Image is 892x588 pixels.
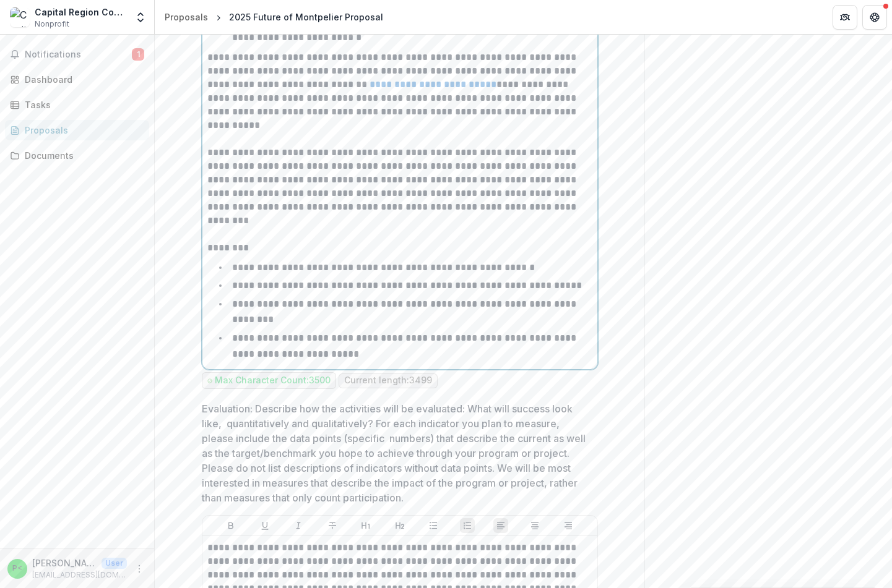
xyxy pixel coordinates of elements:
[5,95,149,115] a: Tasks
[102,558,127,569] p: User
[426,518,441,533] button: Bullet List
[5,45,149,64] button: Notifications1
[132,5,149,30] button: Open entity switcher
[291,518,306,533] button: Italicize
[202,401,591,505] p: Evaluation: Describe how the activities will be evaluated: What will success look like, quantitat...
[132,561,147,576] button: More
[392,518,407,533] button: Heading 2
[35,19,69,30] span: Nonprofit
[25,98,139,111] div: Tasks
[561,518,576,533] button: Align Right
[527,518,542,533] button: Align Center
[223,518,238,533] button: Bold
[215,375,331,386] p: Max Character Count: 3500
[25,149,139,162] div: Documents
[862,5,887,30] button: Get Help
[5,120,149,140] a: Proposals
[160,8,213,26] a: Proposals
[35,6,127,19] div: Capital Region Community Media/[GEOGRAPHIC_DATA]
[25,49,132,60] span: Notifications
[32,556,97,569] p: [PERSON_NAME] <[EMAIL_ADDRESS][DOMAIN_NAME]>
[12,565,22,573] div: Paul Gambill <ops@montpelierbridge.com>
[258,518,272,533] button: Underline
[32,569,127,581] p: [EMAIL_ADDRESS][DOMAIN_NAME]
[132,48,144,61] span: 1
[833,5,857,30] button: Partners
[229,11,383,23] div: 2025 Future of Montpelier Proposal
[493,518,508,533] button: Align Left
[5,69,149,90] a: Dashboard
[358,518,373,533] button: Heading 1
[25,124,139,137] div: Proposals
[325,518,340,533] button: Strike
[460,518,475,533] button: Ordered List
[344,375,432,386] p: Current length: 3499
[160,8,388,26] nav: breadcrumb
[10,7,30,27] img: Capital Region Community Media/The Bridge
[25,73,139,86] div: Dashboard
[165,11,208,23] div: Proposals
[5,145,149,166] a: Documents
